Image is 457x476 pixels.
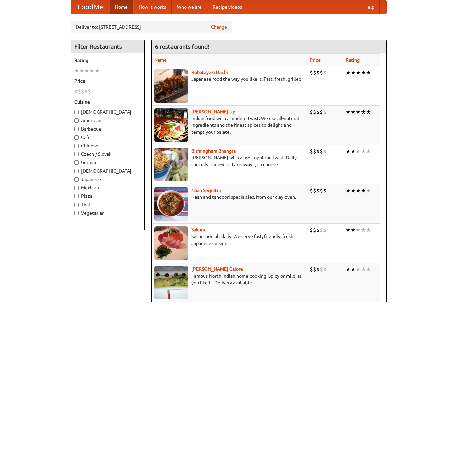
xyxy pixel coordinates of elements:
[351,226,356,234] li: ★
[74,57,141,64] h5: Rating
[191,188,221,193] a: Naan Sequitur
[310,57,321,63] a: Price
[313,187,316,194] li: $
[89,67,94,74] li: ★
[356,148,361,155] li: ★
[74,88,78,95] li: $
[346,226,351,234] li: ★
[172,0,207,14] a: Who we are
[310,226,313,234] li: $
[346,69,351,76] li: ★
[154,115,305,135] p: Indian food with a modern twist. We use all-natural ingredients and the finest spices to delight ...
[154,233,305,247] p: Sushi specials daily. We serve fast, friendly, fresh Japanese cuisine.
[133,0,172,14] a: How it works
[356,69,361,76] li: ★
[320,148,323,155] li: $
[74,151,141,157] label: Czech / Slovak
[361,226,366,234] li: ★
[79,67,84,74] li: ★
[310,187,313,194] li: $
[310,69,313,76] li: $
[320,266,323,273] li: $
[313,148,316,155] li: $
[74,194,79,198] input: Pizza
[313,108,316,116] li: $
[191,148,236,154] a: Birmingham Bhangra
[320,187,323,194] li: $
[323,187,327,194] li: $
[323,148,327,155] li: $
[361,148,366,155] li: ★
[94,67,100,74] li: ★
[313,69,316,76] li: $
[313,266,316,273] li: $
[154,148,188,181] img: bhangra.jpg
[351,108,356,116] li: ★
[316,148,320,155] li: $
[320,108,323,116] li: $
[366,266,371,273] li: ★
[361,187,366,194] li: ★
[359,0,380,14] a: Help
[74,117,141,124] label: American
[71,0,110,14] a: FoodMe
[346,187,351,194] li: ★
[154,266,188,299] img: currygalore.jpg
[74,184,141,191] label: Mexican
[74,177,79,182] input: Japanese
[316,108,320,116] li: $
[154,108,188,142] img: curryup.jpg
[346,57,360,63] a: Rating
[310,108,313,116] li: $
[323,226,327,234] li: $
[154,69,188,103] img: robatayaki.jpg
[84,88,88,95] li: $
[366,187,371,194] li: ★
[207,0,247,14] a: Recipe videos
[316,226,320,234] li: $
[323,69,327,76] li: $
[74,144,79,148] input: Chinese
[74,78,141,84] h5: Price
[316,69,320,76] li: $
[320,69,323,76] li: $
[71,40,144,53] h4: Filter Restaurants
[154,194,305,200] p: Naan and tandoori specialties, from our clay oven.
[346,108,351,116] li: ★
[320,226,323,234] li: $
[74,203,79,207] input: Thai
[74,109,141,115] label: [DEMOGRAPHIC_DATA]
[323,266,327,273] li: $
[74,110,79,114] input: [DEMOGRAPHIC_DATA]
[191,227,205,232] b: Sakura
[346,148,351,155] li: ★
[356,187,361,194] li: ★
[74,159,141,166] label: German
[191,266,243,272] b: [PERSON_NAME] Galore
[356,226,361,234] li: ★
[74,160,79,165] input: German
[74,67,79,74] li: ★
[351,148,356,155] li: ★
[346,266,351,273] li: ★
[191,109,235,114] a: [PERSON_NAME] Up
[74,125,141,132] label: Barbecue
[316,187,320,194] li: $
[74,152,79,156] input: Czech / Slovak
[88,88,91,95] li: $
[74,211,79,215] input: Vegetarian
[74,186,79,190] input: Mexican
[74,193,141,199] label: Pizza
[361,266,366,273] li: ★
[356,108,361,116] li: ★
[316,266,320,273] li: $
[323,108,327,116] li: $
[366,226,371,234] li: ★
[154,57,167,63] a: Name
[351,187,356,194] li: ★
[74,176,141,183] label: Japanese
[74,169,79,173] input: [DEMOGRAPHIC_DATA]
